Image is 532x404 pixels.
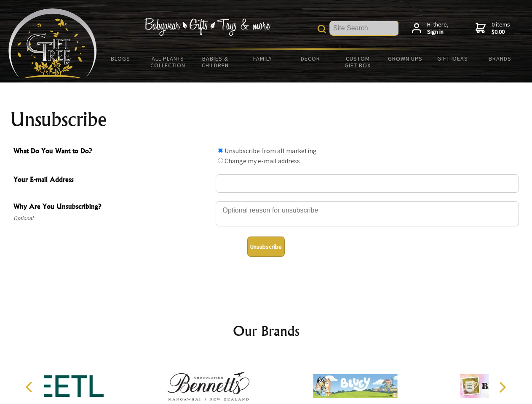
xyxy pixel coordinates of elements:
[334,50,382,74] a: Custom Gift Box
[318,25,326,33] img: product search
[144,50,192,74] a: All Plants Collection
[225,146,317,155] label: Unsubscribe from all marketing
[412,21,449,36] a: Hi there,Sign in
[427,21,449,36] span: Hi there,
[492,21,510,36] span: 0 items
[218,158,223,163] input: What Do You Want to Do?
[13,146,211,158] span: What Do You Want to Do?
[216,174,519,193] input: Your E-mail Address
[492,28,510,36] strong: $0.00
[192,50,239,74] a: Babies & Children
[10,109,522,130] h1: Unsubscribe
[330,21,398,35] input: Site Search
[476,21,510,36] a: 0 items$0.00
[429,50,476,67] a: Gift Ideas
[286,50,334,67] a: Decor
[17,321,516,341] h2: Our Brands
[13,174,211,186] span: Your E-mail Address
[381,50,429,67] a: Grown Ups
[216,201,519,226] textarea: Why Are You Unsubscribing?
[247,237,285,257] button: Unsubscribe
[97,50,144,67] a: BLOGS
[21,378,40,396] button: Previous
[427,28,449,36] strong: Sign in
[144,18,270,36] img: Babywear - Gifts - Toys & more
[476,50,524,67] a: Brands
[225,157,300,165] label: Change my e-mail address
[13,213,211,223] span: Optional
[493,378,511,396] button: Next
[218,148,223,153] input: What Do You Want to Do?
[239,50,287,67] a: Family
[13,201,211,213] span: Why Are You Unsubscribing?
[8,8,97,78] img: Babyware - Gifts - Toys and more...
